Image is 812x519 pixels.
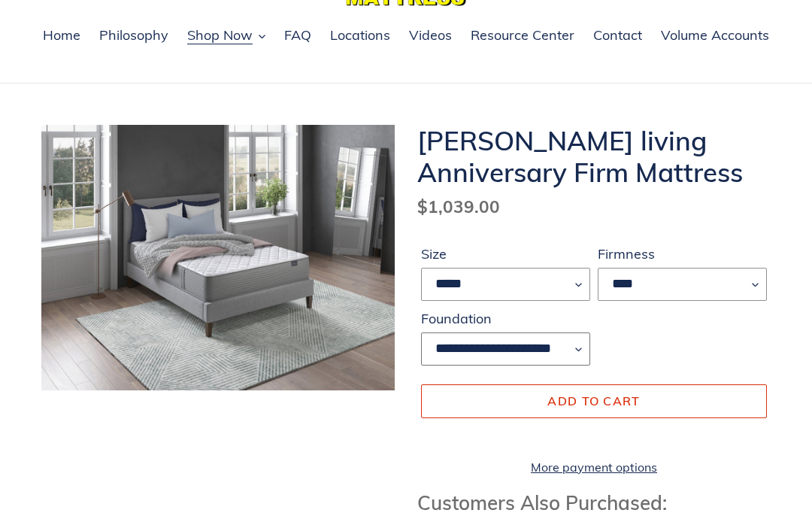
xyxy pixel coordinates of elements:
[421,244,590,264] label: Size
[277,25,319,47] a: FAQ
[547,393,640,408] span: Add to cart
[180,25,273,47] button: Shop Now
[661,26,769,44] span: Volume Accounts
[417,491,771,514] h3: Customers Also Purchased:
[593,26,642,44] span: Contact
[99,26,168,44] span: Philosophy
[187,26,253,44] span: Shop Now
[92,25,176,47] a: Philosophy
[43,26,80,44] span: Home
[471,26,574,44] span: Resource Center
[284,26,311,44] span: FAQ
[35,25,88,47] a: Home
[401,25,459,47] a: Videos
[417,125,771,188] h1: [PERSON_NAME] living Anniversary Firm Mattress
[653,25,777,47] a: Volume Accounts
[330,26,390,44] span: Locations
[421,458,767,476] a: More payment options
[421,384,767,417] button: Add to cart
[598,244,767,264] label: Firmness
[586,25,650,47] a: Contact
[409,26,452,44] span: Videos
[323,25,398,47] a: Locations
[421,308,590,329] label: Foundation
[463,25,582,47] a: Resource Center
[417,196,500,217] span: $1,039.00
